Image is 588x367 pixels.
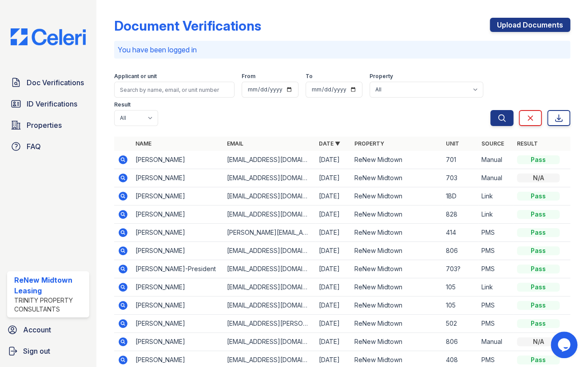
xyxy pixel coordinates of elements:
div: Pass [517,319,560,328]
td: [EMAIL_ADDRESS][DOMAIN_NAME] [223,187,315,205]
td: Link [478,187,513,205]
td: ReNew Midtown [351,315,443,333]
div: Pass [517,155,560,164]
td: [DATE] [315,242,351,260]
td: ReNew Midtown [351,187,443,205]
a: Unit [446,140,459,147]
td: [DATE] [315,278,351,296]
a: Sign out [4,342,93,360]
td: [EMAIL_ADDRESS][PERSON_NAME][DOMAIN_NAME] [223,315,315,333]
div: N/A [517,174,560,182]
div: Pass [517,228,560,237]
td: ReNew Midtown [351,333,443,351]
div: Pass [517,192,560,201]
td: 414 [442,224,478,242]
td: 806 [442,333,478,351]
td: PMS [478,242,513,260]
td: 828 [442,205,478,224]
div: Pass [517,210,560,219]
div: Pass [517,301,560,310]
td: [EMAIL_ADDRESS][DOMAIN_NAME] [223,151,315,169]
td: 105 [442,278,478,296]
td: [DATE] [315,151,351,169]
td: PMS [478,296,513,315]
td: [PERSON_NAME] [132,242,224,260]
td: [DATE] [315,169,351,187]
div: N/A [517,337,560,346]
td: PMS [478,260,513,278]
a: Name [135,140,151,147]
p: You have been logged in [118,44,567,55]
td: 105 [442,296,478,315]
td: ReNew Midtown [351,242,443,260]
a: ID Verifications [7,95,89,113]
a: Result [517,140,538,147]
span: ID Verifications [27,99,77,109]
a: Date ▼ [319,140,340,147]
span: Sign out [23,346,50,356]
td: [DATE] [315,187,351,205]
td: [PERSON_NAME][EMAIL_ADDRESS][DOMAIN_NAME] [223,224,315,242]
label: From [242,73,255,80]
td: [PERSON_NAME] [132,169,224,187]
a: Email [227,140,243,147]
td: ReNew Midtown [351,278,443,296]
td: [PERSON_NAME] [132,333,224,351]
td: Link [478,205,513,224]
span: Properties [27,120,62,130]
td: [EMAIL_ADDRESS][DOMAIN_NAME] [223,296,315,315]
td: [DATE] [315,260,351,278]
td: 502 [442,315,478,333]
td: Manual [478,151,513,169]
td: [PERSON_NAME] [132,315,224,333]
td: 1BD [442,187,478,205]
a: Properties [7,116,89,134]
td: [PERSON_NAME] [132,296,224,315]
label: Result [114,101,131,108]
a: Account [4,321,93,339]
td: [EMAIL_ADDRESS][DOMAIN_NAME] [223,205,315,224]
td: [EMAIL_ADDRESS][DOMAIN_NAME] [223,169,315,187]
td: [PERSON_NAME] [132,278,224,296]
td: [DATE] [315,224,351,242]
div: Pass [517,355,560,364]
a: Source [481,140,504,147]
div: Document Verifications [114,18,261,34]
div: ReNew Midtown Leasing [14,275,86,296]
td: Manual [478,333,513,351]
td: [PERSON_NAME]-President [132,260,224,278]
td: [EMAIL_ADDRESS][DOMAIN_NAME] [223,333,315,351]
td: [EMAIL_ADDRESS][DOMAIN_NAME] [223,278,315,296]
a: Doc Verifications [7,74,89,91]
span: Account [23,324,51,335]
td: 703? [442,260,478,278]
td: ReNew Midtown [351,296,443,315]
td: [DATE] [315,333,351,351]
div: Pass [517,246,560,255]
div: Pass [517,264,560,273]
td: 703 [442,169,478,187]
td: ReNew Midtown [351,260,443,278]
img: CE_Logo_Blue-a8612792a0a2168367f1c8372b55b34899dd931a85d93a1a3d3e32e68fde9ad4.png [4,28,93,45]
td: [PERSON_NAME] [132,151,224,169]
td: [EMAIL_ADDRESS][DOMAIN_NAME] [223,242,315,260]
td: PMS [478,224,513,242]
a: Upload Documents [490,18,570,32]
a: FAQ [7,138,89,155]
div: Pass [517,283,560,292]
td: [DATE] [315,205,351,224]
td: Manual [478,169,513,187]
td: ReNew Midtown [351,151,443,169]
label: To [306,73,313,80]
input: Search by name, email, or unit number [114,82,235,98]
td: [DATE] [315,296,351,315]
span: FAQ [27,141,41,152]
a: Property [354,140,384,147]
td: 701 [442,151,478,169]
td: 806 [442,242,478,260]
td: [EMAIL_ADDRESS][DOMAIN_NAME] [223,260,315,278]
td: [PERSON_NAME] [132,205,224,224]
label: Property [369,73,393,80]
span: Doc Verifications [27,77,84,88]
